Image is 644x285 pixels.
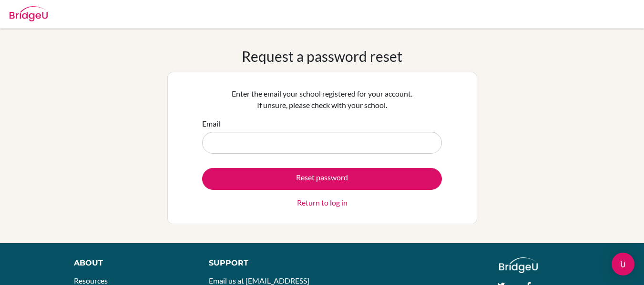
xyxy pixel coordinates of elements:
h1: Request a password reset [242,48,402,65]
button: Reset password [202,168,442,190]
div: Support [209,257,313,269]
a: Resources [74,276,108,285]
label: Email [202,118,220,129]
a: Return to log in [297,197,348,208]
img: logo_white@2x-f4f0deed5e89b7ecb1c2cc34c3e3d731f90f0f143d5ea2071677605dd97b5244.png [499,257,538,273]
img: Bridge-U [10,6,48,21]
div: Open Intercom Messenger [612,253,634,275]
p: Enter the email your school registered for your account. If unsure, please check with your school. [202,88,442,111]
div: About [74,257,187,269]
